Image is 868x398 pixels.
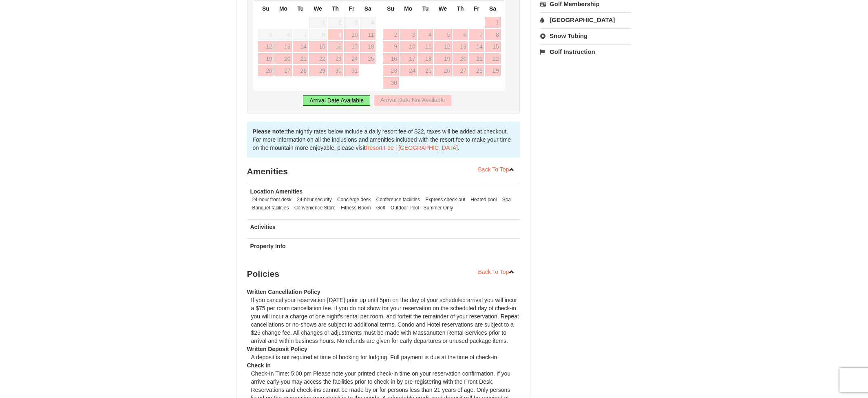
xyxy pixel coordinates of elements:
[250,243,286,249] strong: Property Info
[274,53,292,64] a: 20
[332,5,339,12] span: Thursday
[247,122,520,158] div: the nightly rates below include a daily resort fee of $22, taxes will be added at checkout. For m...
[485,65,500,76] a: 29
[250,204,291,212] li: Banquet facilities
[439,5,447,12] span: Wednesday
[247,289,320,295] strong: Written Cancellation Policy
[540,12,631,27] a: [GEOGRAPHIC_DATA]
[387,5,394,12] span: Sunday
[251,296,520,345] dd: If you cancel your reservation [DATE] prior up until 5pm on the day of your scheduled arrival you...
[418,41,433,52] a: 11
[434,41,452,52] a: 12
[453,41,468,52] a: 13
[344,53,360,64] a: 24
[250,196,294,204] li: 24-hour front desk
[292,204,338,212] li: Convenience Store
[418,29,433,40] a: 4
[422,5,428,12] span: Tuesday
[469,41,484,52] a: 14
[485,41,500,52] a: 15
[247,362,271,369] strong: Check In
[485,17,500,28] a: 1
[473,163,520,176] a: Back To Top
[247,346,307,352] strong: Written Deposit Policy
[540,44,631,59] a: Golf Instruction
[540,28,631,43] a: Snow Tubing
[328,53,343,64] a: 23
[374,95,451,106] div: Arrival Date Not Available
[274,41,292,52] a: 13
[309,29,327,40] span: 8
[364,5,371,12] span: Saturday
[309,53,327,64] a: 22
[309,41,327,52] a: 15
[251,353,520,361] dd: A deposit is not required at time of booking for lodging. Full payment is due at the time of chec...
[253,128,286,135] strong: Please note:
[400,29,417,40] a: 3
[374,196,422,204] li: Conference facilities
[247,266,520,282] h3: Policies
[434,65,452,76] a: 26
[383,53,399,64] a: 16
[485,53,500,64] a: 22
[423,196,467,204] li: Express check-out
[383,41,399,52] a: 9
[344,29,360,40] a: 10
[344,41,360,52] a: 17
[389,204,455,212] li: Outdoor Pool - Summer Only
[274,65,292,76] a: 27
[374,204,387,212] li: Golf
[400,53,417,64] a: 17
[309,17,327,28] span: 1
[360,41,375,52] a: 18
[434,53,452,64] a: 19
[293,29,308,40] span: 7
[434,29,452,40] a: 5
[485,29,500,40] a: 8
[258,41,274,52] a: 12
[360,17,375,28] span: 4
[339,204,373,212] li: Fitness Room
[247,163,520,180] h3: Amenities
[309,65,327,76] a: 29
[383,65,399,76] a: 23
[489,5,496,12] span: Saturday
[328,17,343,28] span: 2
[293,53,308,64] a: 21
[293,65,308,76] a: 28
[250,188,303,195] strong: Location Amenities
[469,29,484,40] a: 7
[328,41,343,52] a: 16
[349,5,354,12] span: Friday
[328,65,343,76] a: 30
[453,65,468,76] a: 27
[400,65,417,76] a: 24
[328,29,343,40] a: 9
[279,5,287,12] span: Monday
[303,95,370,106] div: Arrival Date Available
[500,196,513,204] li: Spa
[418,65,433,76] a: 25
[400,41,417,52] a: 10
[453,29,468,40] a: 6
[469,53,484,64] a: 21
[473,266,520,278] a: Back To Top
[250,224,276,230] strong: Activities
[344,17,360,28] span: 3
[258,29,274,40] span: 5
[274,29,292,40] span: 6
[366,145,458,151] a: Resort Fee | [GEOGRAPHIC_DATA]
[295,196,334,204] li: 24-hour security
[453,53,468,64] a: 20
[360,53,375,64] a: 25
[474,5,479,12] span: Friday
[360,29,375,40] a: 11
[335,196,373,204] li: Concierge desk
[258,53,274,64] a: 19
[258,65,274,76] a: 26
[314,5,322,12] span: Wednesday
[457,5,464,12] span: Thursday
[293,41,308,52] a: 14
[262,5,269,12] span: Sunday
[383,29,399,40] a: 2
